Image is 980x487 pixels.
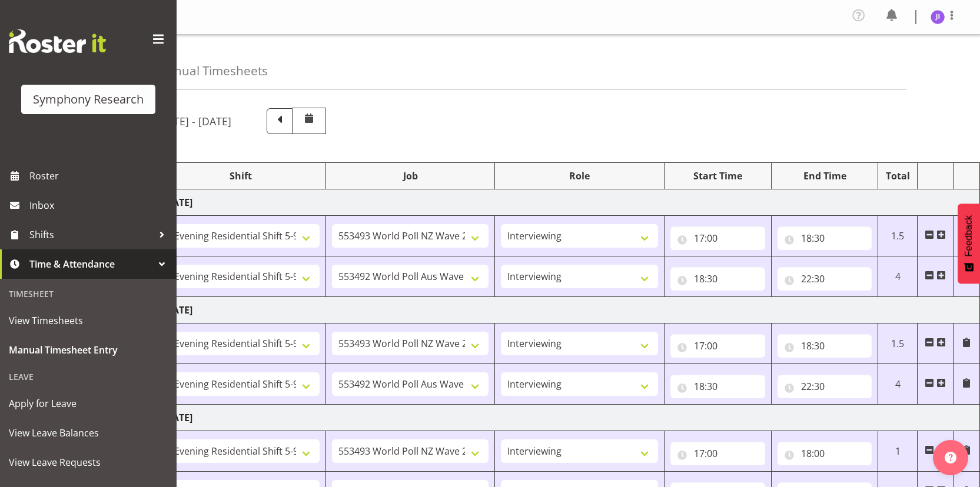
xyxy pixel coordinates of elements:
a: View Leave Balances [3,418,174,448]
div: Symphony Research [33,91,144,108]
div: Job [332,169,489,183]
div: Role [501,169,658,183]
button: Feedback - Show survey [958,204,980,283]
span: Manual Timesheet Entry [9,341,168,359]
div: Shift [162,169,320,183]
input: Click to select... [670,267,765,291]
input: Click to select... [670,442,765,465]
td: 1.5 [878,323,918,364]
a: Apply for Leave [3,389,174,418]
div: Leave [3,365,174,389]
div: Total [884,169,911,183]
span: Time & Attendance [29,255,153,273]
div: End Time [778,169,872,183]
div: Timesheet [3,282,174,306]
input: Click to select... [778,442,872,465]
h5: [DATE] - [DATE] [156,115,231,128]
input: Click to select... [670,375,765,398]
span: View Leave Requests [9,453,168,471]
h4: Manual Timesheets [156,64,268,78]
div: Start Time [670,169,765,183]
td: [DATE] [157,189,980,216]
input: Click to select... [670,334,765,358]
a: View Leave Requests [3,448,174,477]
img: Rosterit website logo [9,29,106,53]
td: [DATE] [157,297,980,323]
span: Roster [29,167,171,185]
input: Click to select... [778,334,872,358]
span: View Timesheets [9,312,168,329]
td: 1 [878,431,918,472]
span: Feedback [964,215,974,256]
input: Click to select... [670,226,765,250]
a: View Timesheets [3,306,174,335]
td: [DATE] [157,405,980,431]
img: jonathan-isidoro5583.jpg [931,10,945,24]
span: Inbox [29,196,171,214]
span: View Leave Balances [9,424,168,442]
input: Click to select... [778,226,872,250]
img: help-xxl-2.png [945,452,956,463]
td: 4 [878,364,918,405]
span: Shifts [29,226,153,243]
input: Click to select... [778,375,872,398]
span: Apply for Leave [9,395,168,412]
td: 4 [878,256,918,297]
a: Manual Timesheet Entry [3,335,174,365]
td: 1.5 [878,216,918,256]
input: Click to select... [778,267,872,291]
